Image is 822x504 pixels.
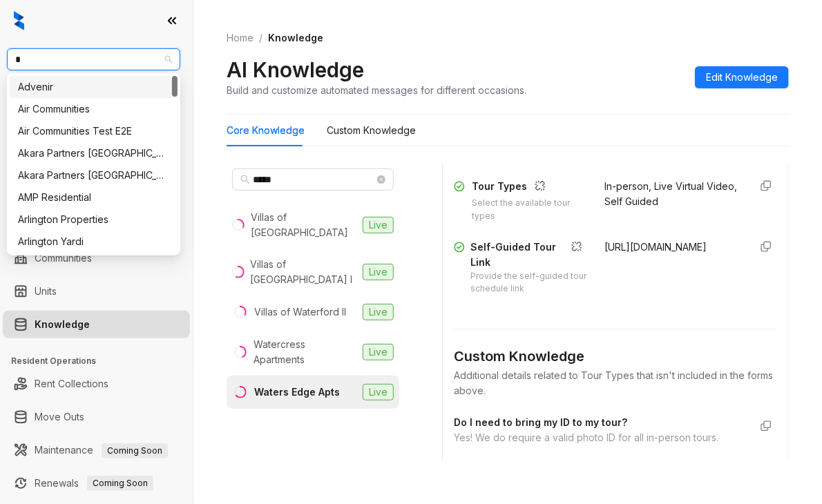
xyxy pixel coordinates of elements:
li: Rent Collections [3,370,190,398]
div: Akara Partners Nashville [10,142,178,164]
span: Edit Knowledge [706,70,778,85]
div: Yes! We do require a valid photo ID for all in-person tours. [454,430,749,445]
div: Build and customize automated messages for different occasions. [227,83,526,97]
div: Advenir [10,76,178,98]
button: Add FAQ [454,456,531,478]
div: Villas of [GEOGRAPHIC_DATA] [251,210,357,240]
div: Air Communities Test E2E [10,120,178,142]
div: Tour Types [472,179,588,197]
span: Live [363,264,394,280]
li: Communities [3,244,190,272]
div: Akara Partners Phoenix [10,164,178,186]
div: Villas of [GEOGRAPHIC_DATA] I [250,257,357,287]
div: Arlington Yardi [18,234,169,249]
div: Air Communities Test E2E [18,124,169,139]
span: close-circle [377,175,385,184]
span: In-person, Live Virtual Video, Self Guided [604,180,737,207]
div: Arlington Properties [10,209,178,231]
a: RenewalsComing Soon [35,469,153,497]
li: Maintenance [3,436,190,464]
div: Villas of Waterford II [254,304,346,320]
button: Edit Knowledge [695,66,789,88]
h2: AI Knowledge [227,57,364,83]
div: Additional details related to Tour Types that isn't included in the forms above. [454,368,777,398]
div: Air Communities [18,101,169,117]
div: Provide the self-guided tour schedule link [470,270,588,296]
img: logo [14,11,24,30]
div: Akara Partners [GEOGRAPHIC_DATA] [18,168,169,183]
div: Custom Knowledge [327,123,416,138]
div: Arlington Yardi [10,231,178,253]
span: Live [363,304,394,320]
span: Coming Soon [87,476,153,491]
h3: Resident Operations [11,355,193,367]
a: Rent Collections [35,370,108,398]
li: Move Outs [3,403,190,431]
span: Live [363,217,394,233]
div: AMP Residential [18,190,169,205]
li: / [259,30,262,46]
div: Watercress Apartments [254,337,357,367]
span: Knowledge [268,32,323,43]
span: Coming Soon [102,443,168,458]
span: search [240,175,250,184]
a: Knowledge [35,311,90,338]
li: Renewals [3,469,190,497]
div: Akara Partners [GEOGRAPHIC_DATA] [18,146,169,161]
span: Live [363,344,394,360]
li: Leads [3,93,190,120]
li: Units [3,278,190,305]
li: Knowledge [3,311,190,338]
li: Leasing [3,152,190,180]
div: Custom Knowledge [454,346,777,367]
div: Air Communities [10,98,178,120]
strong: Do I need to bring my ID to my tour? [454,416,627,428]
div: Select the available tour types [472,197,588,223]
div: Advenir [18,79,169,95]
div: Waters Edge Apts [254,385,340,400]
div: Core Knowledge [227,123,305,138]
div: Self-Guided Tour Link [470,240,588,270]
a: Communities [35,244,92,272]
a: Move Outs [35,403,84,431]
span: Live [363,384,394,400]
div: AMP Residential [10,186,178,209]
span: Add FAQ [480,460,520,475]
div: Arlington Properties [18,212,169,227]
a: Units [35,278,57,305]
a: Home [224,30,256,46]
li: Collections [3,185,190,213]
span: [URL][DOMAIN_NAME] [604,241,707,253]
